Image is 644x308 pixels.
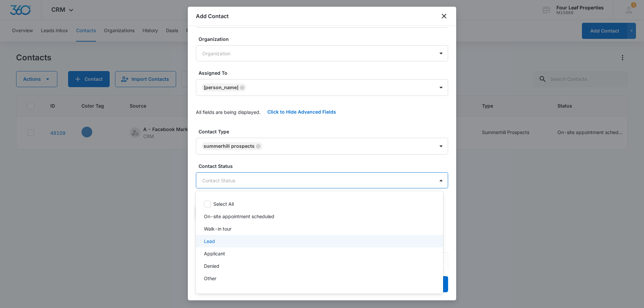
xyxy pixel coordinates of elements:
p: Applicant [204,250,225,257]
p: Other [204,275,216,282]
p: On-site appointment scheduled [204,213,274,220]
p: Select All [213,200,234,207]
p: Denied [204,262,219,269]
p: Denied [204,287,219,294]
p: Lead [204,238,215,245]
p: Walk-in tour [204,225,231,232]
